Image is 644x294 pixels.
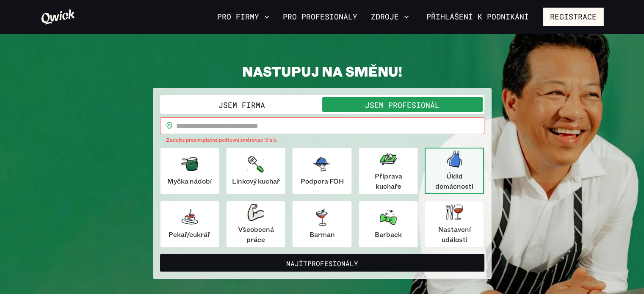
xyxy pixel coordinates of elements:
[160,254,484,272] button: Najítprofesionály
[550,12,597,22] font: Registrace
[371,12,399,22] font: Zdroje
[292,148,351,194] button: Podpora FOH
[368,9,412,24] button: Zdroje
[438,225,471,244] font: Nastavení události
[226,201,285,247] button: Všeobecná práce
[214,9,273,24] button: Pro firmy
[166,136,278,143] font: Zadejte prosím platné poštovní směrovací číslo.
[309,230,334,239] font: Barman
[374,171,402,190] font: Příprava kuchaře
[375,230,402,239] font: Barback
[169,230,210,239] font: Pekař/cukrář
[167,176,212,185] font: Myčka nádobí
[426,12,529,22] font: Přihlášení k podnikání
[365,100,439,110] font: Jsem profesionál
[292,201,351,247] button: Barman
[226,148,285,194] button: Linkový kuchař
[435,171,473,190] font: Úklid domácnosti
[419,8,536,26] a: Přihlášení k podnikání
[242,62,402,80] font: NASTUPUJ NA SMĚNU!
[238,225,274,244] font: Všeobecná práce
[307,259,358,268] font: profesionály
[425,148,484,194] button: Úklid domácnosti
[217,12,259,22] font: Pro firmy
[232,176,280,185] font: Linkový kuchař
[359,148,418,194] button: Příprava kuchaře
[283,12,357,22] font: Pro profesionály
[543,8,604,26] button: Registrace
[300,176,343,185] font: Podpora FOH
[279,9,361,24] a: Pro profesionály
[160,148,219,194] button: Myčka nádobí
[286,259,307,268] font: Najít
[425,201,484,247] button: Nastavení události
[359,201,418,247] button: Barback
[218,100,265,110] font: Jsem firma
[160,201,219,247] button: Pekař/cukrář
